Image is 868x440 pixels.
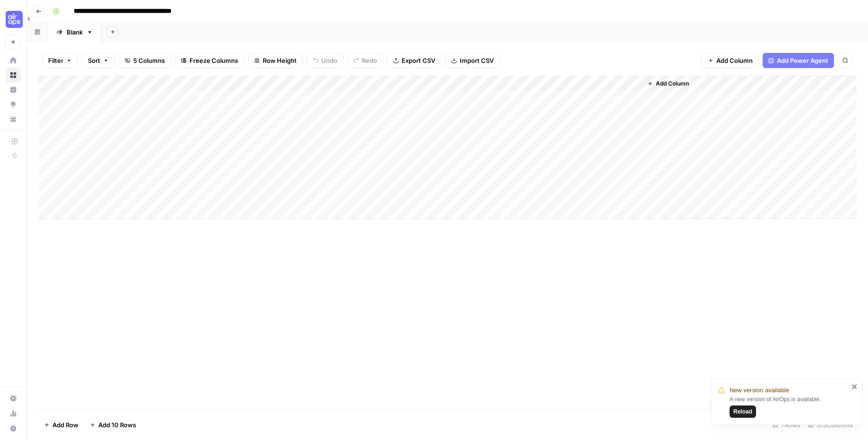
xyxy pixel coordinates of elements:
[67,27,83,37] div: Blank
[248,53,303,68] button: Row Height
[656,79,689,88] span: Add Column
[402,56,435,65] span: Export CSV
[702,53,759,68] button: Add Column
[804,417,857,432] div: 5/5 Columns
[6,68,21,83] a: Browse
[851,383,858,390] button: close
[6,421,21,436] button: Help + Support
[48,23,101,42] a: Blank
[730,395,849,418] div: A new version of AirOps is available.
[119,53,171,68] button: 5 Columns
[347,53,383,68] button: Redo
[733,407,752,416] span: Reload
[6,53,21,68] a: Home
[52,420,78,430] span: Add Row
[644,78,693,90] button: Add Column
[6,8,21,31] button: Workspace: Cohort 5
[98,420,136,430] span: Add 10 Rows
[88,56,100,65] span: Sort
[42,53,78,68] button: Filter
[48,56,63,65] span: Filter
[84,417,142,432] button: Add 10 Rows
[460,56,494,65] span: Import CSV
[175,53,244,68] button: Freeze Columns
[362,56,377,65] span: Redo
[133,56,165,65] span: 5 Columns
[730,405,756,418] button: Reload
[730,386,789,395] span: New version available
[321,56,337,65] span: Undo
[6,97,21,112] a: Opportunities
[716,56,753,65] span: Add Column
[82,53,115,68] button: Sort
[445,53,500,68] button: Import CSV
[6,112,21,127] a: Your Data
[307,53,344,68] button: Undo
[38,417,84,432] button: Add Row
[189,56,238,65] span: Freeze Columns
[263,56,297,65] span: Row Height
[6,11,23,28] img: Cohort 5 Logo
[763,53,834,68] button: Add Power Agent
[777,56,828,65] span: Add Power Agent
[6,82,21,97] a: Insights
[6,391,21,406] a: Settings
[387,53,441,68] button: Export CSV
[6,406,21,421] a: Usage
[769,417,804,432] div: 7 Rows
